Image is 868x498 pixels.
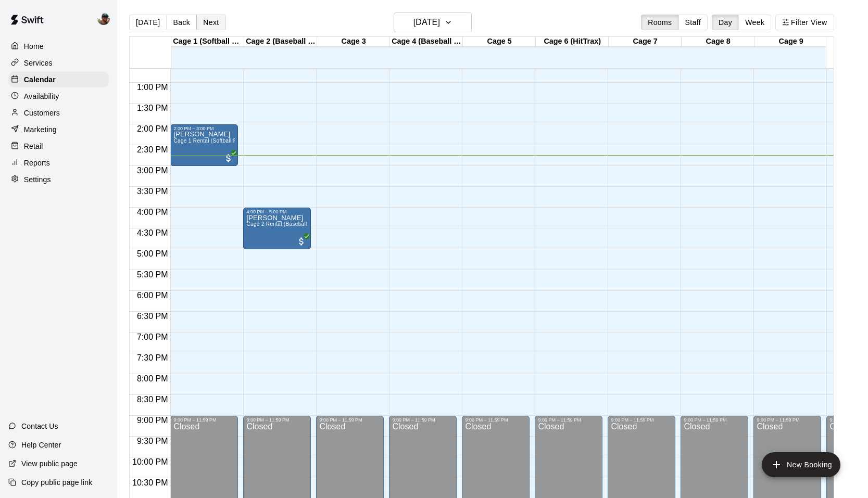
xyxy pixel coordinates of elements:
[24,91,59,101] p: Availability
[413,15,440,30] h6: [DATE]
[712,15,739,30] button: Day
[8,88,109,104] a: Availability
[390,37,463,47] div: Cage 4 (Baseball Pitching Machine)
[134,437,171,445] span: 9:30 PM
[134,312,171,321] span: 6:30 PM
[24,141,43,151] p: Retail
[173,126,235,131] div: 2:00 PM – 3:00 PM
[134,104,171,112] span: 1:30 PM
[130,478,170,487] span: 10:30 PM
[134,187,171,196] span: 3:30 PM
[392,417,454,423] div: 9:00 PM – 11:59 PM
[8,55,109,71] a: Services
[134,416,171,425] span: 9:00 PM
[134,291,171,300] span: 6:00 PM
[24,108,60,118] p: Customers
[8,39,109,54] a: Home
[129,15,167,30] button: [DATE]
[134,208,171,216] span: 4:00 PM
[173,138,277,144] span: Cage 1 Rental (Softball Pitching Machine)
[678,15,708,30] button: Staff
[8,138,109,154] a: Retail
[173,417,235,423] div: 9:00 PM – 11:59 PM
[319,417,381,423] div: 9:00 PM – 11:59 PM
[296,236,307,247] span: All customers have paid
[134,395,171,404] span: 8:30 PM
[95,8,117,29] div: Ben Boykin
[134,228,171,237] span: 4:30 PM
[754,37,827,47] div: Cage 9
[223,153,234,163] span: All customers have paid
[246,209,308,214] div: 4:00 PM – 5:00 PM
[134,353,171,362] span: 7:30 PM
[641,15,678,30] button: Rooms
[24,124,57,135] p: Marketing
[196,15,225,30] button: Next
[538,417,599,423] div: 9:00 PM – 11:59 PM
[738,15,771,30] button: Week
[134,270,171,279] span: 5:30 PM
[134,166,171,175] span: 3:00 PM
[394,12,472,32] button: [DATE]
[21,440,61,450] p: Help Center
[134,83,171,92] span: 1:00 PM
[21,458,78,469] p: View public page
[134,249,171,258] span: 5:00 PM
[21,421,58,431] p: Contact Us
[24,58,53,68] p: Services
[24,158,50,168] p: Reports
[130,457,170,466] span: 10:00 PM
[8,72,109,87] a: Calendar
[246,221,353,227] span: Cage 2 Rental (Baseball Pitching Machine)
[8,122,109,137] a: Marketing
[134,145,171,154] span: 2:30 PM
[684,417,745,423] div: 9:00 PM – 11:59 PM
[8,105,109,121] a: Customers
[536,37,609,47] div: Cage 6 (HitTrax)
[166,15,197,30] button: Back
[171,37,244,47] div: Cage 1 (Softball Pitching Machine)
[757,417,818,423] div: 9:00 PM – 11:59 PM
[762,452,840,477] button: add
[134,333,171,341] span: 7:00 PM
[97,12,110,25] img: Ben Boykin
[134,374,171,383] span: 8:00 PM
[21,477,92,488] p: Copy public page link
[8,172,109,187] a: Settings
[609,37,682,47] div: Cage 7
[317,37,390,47] div: Cage 3
[246,417,308,423] div: 9:00 PM – 11:59 PM
[463,37,536,47] div: Cage 5
[134,124,171,133] span: 2:00 PM
[170,124,238,166] div: 2:00 PM – 3:00 PM: Beverly Boss
[244,37,317,47] div: Cage 2 (Baseball Pitching Machine)
[24,74,56,85] p: Calendar
[465,417,526,423] div: 9:00 PM – 11:59 PM
[775,15,834,30] button: Filter View
[24,41,44,52] p: Home
[24,174,51,185] p: Settings
[8,155,109,171] a: Reports
[682,37,754,47] div: Cage 8
[243,208,311,249] div: 4:00 PM – 5:00 PM: Kason Hustedt
[611,417,672,423] div: 9:00 PM – 11:59 PM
